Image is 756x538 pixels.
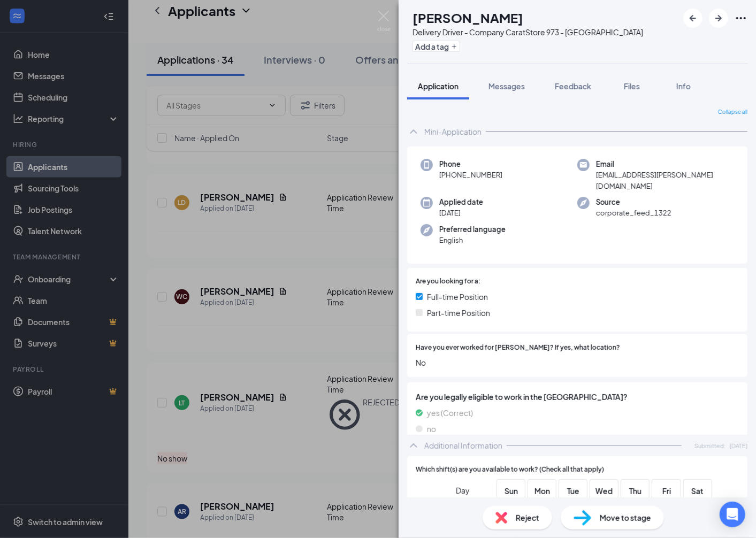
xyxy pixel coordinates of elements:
span: Day [456,485,470,496]
span: Thu [625,485,645,497]
span: [EMAIL_ADDRESS][PERSON_NAME][DOMAIN_NAME] [596,170,734,191]
span: no [427,423,436,435]
div: Mini-Application [424,126,482,137]
div: Open Intercom Messenger [720,502,745,527]
span: Files [624,81,640,91]
button: ArrowLeftNew [683,9,702,28]
svg: ChevronUp [407,125,420,138]
span: Email [596,159,734,170]
span: Preferred language [439,224,506,235]
h1: [PERSON_NAME] [413,9,523,27]
span: Wed [594,485,614,497]
span: Mon [532,485,552,497]
span: Have you ever worked for [PERSON_NAME]? If yes, what location? [416,343,620,353]
span: Application [418,81,459,91]
span: Are you legally eligible to work in the [GEOGRAPHIC_DATA]? [416,391,739,403]
span: yes (Correct) [427,407,473,419]
div: Delivery Driver - Company Car at Store 973 - [GEOGRAPHIC_DATA] [413,27,643,37]
span: Feedback [555,81,591,91]
svg: ChevronUp [407,439,420,452]
span: [DATE] [730,441,747,450]
span: corporate_feed_1322 [596,207,671,218]
span: Submitted: [694,441,726,450]
span: Messages [488,81,525,91]
svg: ArrowLeftNew [686,12,699,25]
span: Applied date [439,197,483,207]
svg: ArrowRight [712,12,725,25]
span: Collapse all [718,108,747,117]
span: Move to stage [600,512,651,524]
span: Sat [688,485,707,497]
span: [PHONE_NUMBER] [439,170,502,180]
span: Which shift(s) are you available to work? (Check all that apply) [416,465,604,475]
span: No [416,357,739,368]
svg: Plus [451,43,457,50]
span: [DATE] [439,207,483,218]
span: Phone [439,159,502,170]
span: Fri [657,485,676,497]
div: Additional Information [424,440,502,451]
span: Sun [501,485,521,497]
span: Tue [563,485,583,497]
span: Part-time Position [427,307,490,319]
button: ArrowRight [709,9,728,28]
span: Reject [516,512,539,524]
span: English [439,235,506,245]
svg: Ellipses [735,12,747,25]
button: PlusAdd a tag [413,41,460,52]
span: Source [596,197,671,207]
span: Info [676,81,691,91]
span: Are you looking for a: [416,276,480,287]
span: Full-time Position [427,291,488,303]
